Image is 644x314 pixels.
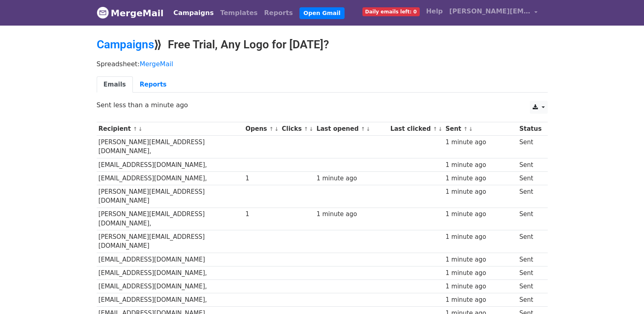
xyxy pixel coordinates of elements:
a: Reports [133,76,173,93]
a: Campaigns [97,38,154,51]
a: ↑ [433,126,437,132]
a: Templates [217,5,261,21]
td: Sent [517,230,543,253]
a: Campaigns [170,5,217,21]
td: [PERSON_NAME][EMAIL_ADDRESS][DOMAIN_NAME] [97,230,244,253]
a: Reports [261,5,296,21]
td: [PERSON_NAME][EMAIL_ADDRESS][DOMAIN_NAME] [97,185,244,208]
th: Opens [243,122,280,136]
th: Status [517,122,543,136]
a: ↓ [468,126,473,132]
td: [PERSON_NAME][EMAIL_ADDRESS][DOMAIN_NAME], [97,208,244,230]
p: Spreadsheet: [97,60,548,68]
a: ↓ [366,126,371,132]
div: 1 minute ago [445,269,515,278]
td: Sent [517,208,543,230]
th: Last opened [314,122,388,136]
a: ↓ [309,126,314,132]
td: [EMAIL_ADDRESS][DOMAIN_NAME], [97,171,244,185]
img: MergeMail logo [97,6,109,19]
td: Sent [517,171,543,185]
div: 1 [245,210,278,219]
a: ↑ [464,126,468,132]
div: 1 minute ago [445,255,515,264]
a: MergeMail [140,60,173,68]
div: 1 minute ago [445,282,515,291]
div: 1 minute ago [445,295,515,305]
th: Sent [444,122,518,136]
a: MergeMail [97,4,164,22]
a: Daily emails left: 0 [359,3,423,19]
td: [EMAIL_ADDRESS][DOMAIN_NAME], [97,158,244,171]
div: 1 minute ago [317,174,386,183]
p: Sent less than a minute ago [97,101,548,109]
td: Sent [517,253,543,266]
a: Emails [97,76,133,93]
span: Daily emails left: 0 [362,7,420,16]
a: ↑ [269,126,273,132]
div: 1 minute ago [445,210,515,219]
h2: ⟫ Free Trial, Any Logo for [DATE]? [97,38,548,52]
th: Last clicked [388,122,444,136]
td: [EMAIL_ADDRESS][DOMAIN_NAME], [97,293,244,307]
div: 1 minute ago [445,138,515,147]
a: [PERSON_NAME][EMAIL_ADDRESS][DOMAIN_NAME] [446,3,541,22]
div: 1 minute ago [445,187,515,197]
a: Help [423,3,446,19]
a: ↓ [438,126,442,132]
td: [EMAIL_ADDRESS][DOMAIN_NAME] [97,253,244,266]
td: Sent [517,136,543,158]
div: 1 minute ago [445,174,515,183]
div: 1 [245,174,278,183]
a: ↓ [138,126,143,132]
th: Recipient [97,122,244,136]
div: 1 minute ago [317,210,386,219]
td: Sent [517,158,543,171]
a: ↓ [274,126,279,132]
td: Sent [517,185,543,208]
iframe: Chat Widget [603,275,644,314]
td: [EMAIL_ADDRESS][DOMAIN_NAME], [97,279,244,293]
td: [PERSON_NAME][EMAIL_ADDRESS][DOMAIN_NAME], [97,136,244,158]
a: ↑ [361,126,365,132]
td: Sent [517,279,543,293]
a: ↑ [304,126,308,132]
div: 1 minute ago [445,160,515,170]
a: ↑ [133,126,137,132]
a: Open Gmail [299,7,345,19]
td: [EMAIL_ADDRESS][DOMAIN_NAME], [97,266,244,279]
td: Sent [517,266,543,279]
td: Sent [517,293,543,307]
span: [PERSON_NAME][EMAIL_ADDRESS][DOMAIN_NAME] [449,6,531,16]
div: 1 minute ago [445,232,515,242]
th: Clicks [280,122,314,136]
